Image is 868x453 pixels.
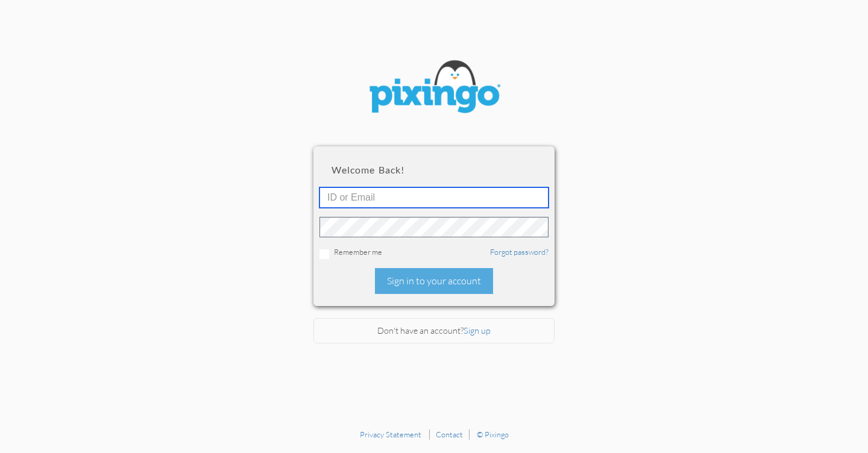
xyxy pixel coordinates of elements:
h2: Welcome back! [332,164,536,175]
div: Don't have an account? [313,318,555,344]
a: Forgot password? [490,247,549,257]
a: Sign up [464,325,491,336]
img: pixingo logo [362,54,506,122]
div: Sign in to your account [375,268,493,294]
input: ID or Email [319,187,549,208]
a: Contact [436,430,463,439]
a: Privacy Statement [360,430,421,439]
div: Remember me [319,246,549,259]
a: © Pixingo [477,430,509,439]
